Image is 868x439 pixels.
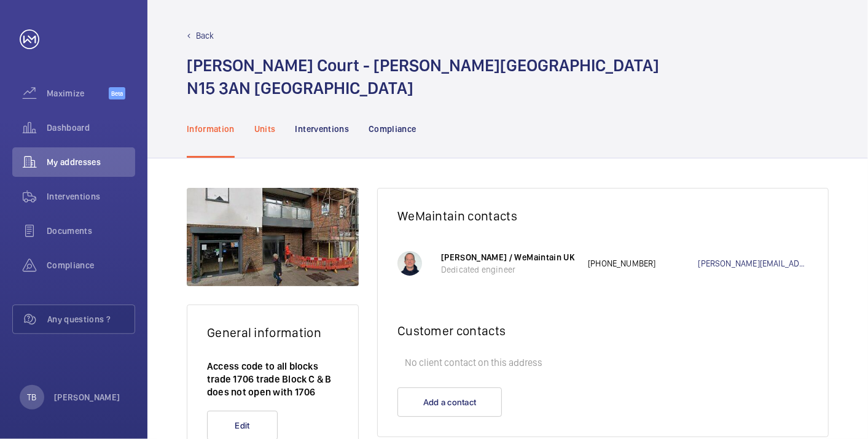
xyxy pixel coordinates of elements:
span: Maximize [47,87,109,99]
span: Beta [109,87,125,99]
span: Any questions ? [47,313,135,325]
h2: WeMaintain contacts [397,208,808,223]
p: Back [196,29,214,42]
p: Interventions [295,123,350,135]
p: [PERSON_NAME] / WeMaintain UK [441,251,576,263]
h2: Customer contacts [397,323,808,338]
p: Compliance [369,123,416,135]
p: [PHONE_NUMBER] [588,257,698,270]
button: Add a contact [397,387,502,417]
span: Dashboard [47,122,135,134]
h1: [PERSON_NAME] Court - [PERSON_NAME][GEOGRAPHIC_DATA] N15 3AN [GEOGRAPHIC_DATA] [187,54,659,99]
span: My addresses [47,156,135,168]
p: TB [27,391,36,403]
p: Information [187,123,235,135]
span: Compliance [47,259,135,271]
p: Units [254,123,276,135]
p: Access code to all blocks trade 1706 trade Block C & B does not open with 1706 [207,360,338,398]
span: Interventions [47,190,135,203]
p: No client contact on this address [397,351,808,375]
a: [PERSON_NAME][EMAIL_ADDRESS][DOMAIN_NAME] [698,257,808,270]
p: [PERSON_NAME] [54,391,120,403]
span: Documents [47,225,135,237]
p: Dedicated engineer [441,263,576,276]
h2: General information [207,325,338,340]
